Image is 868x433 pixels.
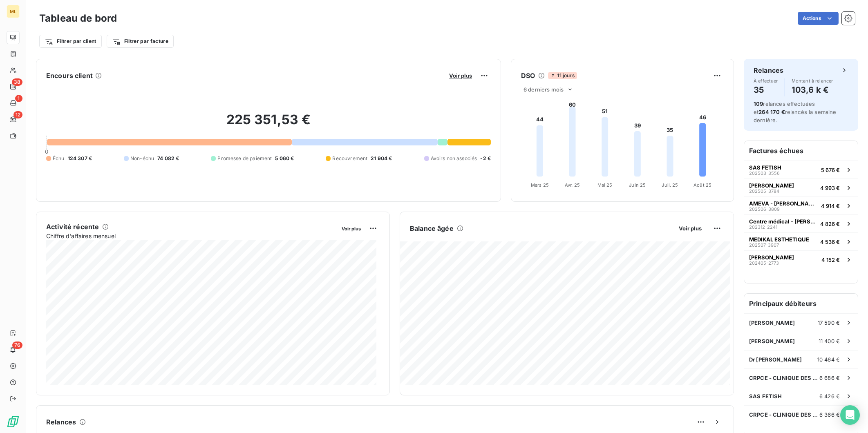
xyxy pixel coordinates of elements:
[819,375,840,381] span: 6 686 €
[749,189,779,194] span: 202505-3784
[818,319,840,326] span: 17 590 €
[521,71,535,80] h6: DSO
[39,35,102,48] button: Filtrer par client
[7,415,20,428] img: Logo LeanPay
[431,155,477,162] span: Avoirs non associés
[749,225,777,230] span: 202312-2241
[46,71,93,80] h6: Encours client
[749,200,818,207] span: AMEVA - [PERSON_NAME]
[12,78,22,86] span: 38
[819,393,840,400] span: 6 426 €
[15,95,22,102] span: 1
[13,111,22,118] span: 12
[821,203,840,209] span: 4 914 €
[749,254,794,261] span: [PERSON_NAME]
[523,86,564,93] span: 6 derniers mois
[749,375,819,381] span: CRPCE - CLINIQUE DES CHAMPS ELYSEES
[46,112,491,136] h2: 225 351,53 €
[819,338,840,344] span: 11 400 €
[749,261,779,266] span: 202405-2773
[749,319,795,326] span: [PERSON_NAME]
[749,393,782,400] span: SAS FETISH
[7,113,19,126] a: 12
[46,232,336,240] span: Chiffre d'affaires mensuel
[749,207,780,212] span: 202506-3809
[130,155,154,162] span: Non-échu
[754,83,778,96] h4: 35
[744,250,858,268] button: [PERSON_NAME]202405-27734 152 €
[754,100,763,107] span: 109
[629,182,646,188] tspan: Juin 25
[342,226,361,232] span: Voir plus
[662,182,678,188] tspan: Juil. 25
[792,83,833,96] h4: 103,6 k €
[749,164,781,171] span: SAS FETISH
[744,141,858,161] h6: Factures échues
[792,78,833,83] span: Montant à relancer
[371,155,392,162] span: 21 904 €
[339,225,363,232] button: Voir plus
[820,185,840,191] span: 4 993 €
[744,179,858,196] button: [PERSON_NAME]202505-37844 993 €
[447,72,474,79] button: Voir plus
[679,225,702,232] span: Voir plus
[676,225,704,232] button: Voir plus
[820,239,840,245] span: 4 536 €
[744,232,858,250] button: MEDIKAL ESTHETIQUE202507-39074 536 €
[157,155,179,162] span: 74 082 €
[597,182,613,188] tspan: Mai 25
[68,155,92,162] span: 124 307 €
[749,356,802,363] span: Dr [PERSON_NAME]
[744,196,858,214] button: AMEVA - [PERSON_NAME]202506-38094 914 €
[749,411,819,418] span: CRPCE - CLINIQUE DES CHAMPS ELYSEES
[46,222,99,232] h6: Activité récente
[749,171,780,176] span: 202503-3556
[7,96,19,109] a: 1
[749,218,817,225] span: Centre médical - [PERSON_NAME]
[275,155,294,162] span: 5 060 €
[53,155,65,162] span: Échu
[840,405,860,425] div: Open Intercom Messenger
[754,65,783,75] h6: Relances
[531,182,549,188] tspan: Mars 25
[820,221,840,227] span: 4 826 €
[107,35,174,48] button: Filtrer par facture
[7,80,19,93] a: 38
[754,78,778,83] span: À effectuer
[749,182,794,189] span: [PERSON_NAME]
[565,182,580,188] tspan: Avr. 25
[744,294,858,313] h6: Principaux débiteurs
[817,356,840,363] span: 10 464 €
[45,148,48,155] span: 0
[694,182,711,188] tspan: Août 25
[449,72,472,79] span: Voir plus
[410,223,454,233] h6: Balance âgée
[217,155,272,162] span: Promesse de paiement
[480,155,491,162] span: -2 €
[821,167,840,173] span: 5 676 €
[749,243,779,248] span: 202507-3907
[798,12,839,25] button: Actions
[749,236,809,243] span: MEDIKAL ESTHETIQUE
[744,161,858,179] button: SAS FETISH202503-35565 676 €
[819,411,840,418] span: 6 366 €
[821,257,840,263] span: 4 152 €
[749,338,795,344] span: [PERSON_NAME]
[758,109,785,115] span: 264 170 €
[754,100,837,123] span: relances effectuées et relancés la semaine dernière.
[548,72,577,79] span: 11 jours
[46,417,76,427] h6: Relances
[7,5,20,18] div: ML
[12,341,22,349] span: 76
[744,214,858,232] button: Centre médical - [PERSON_NAME]202312-22414 826 €
[39,11,117,26] h3: Tableau de bord
[332,155,367,162] span: Recouvrement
